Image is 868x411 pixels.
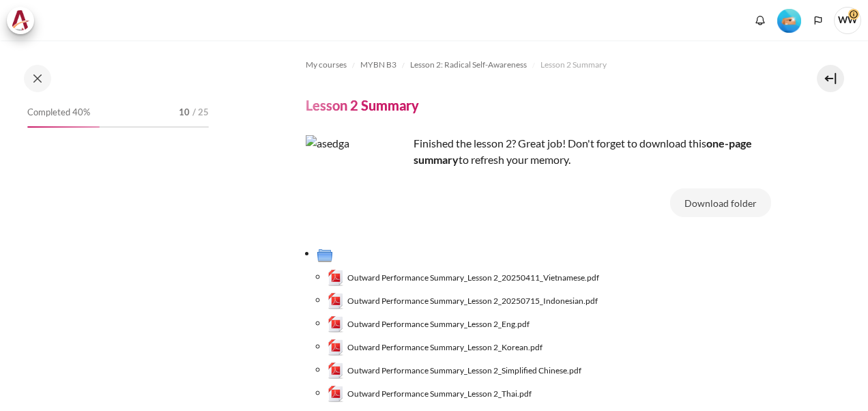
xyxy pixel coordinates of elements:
div: 40% [27,126,100,128]
a: Outward Performance Summary_Lesson 2_Eng.pdfOutward Performance Summary_Lesson 2_Eng.pdf [328,316,530,332]
a: Lesson 2 Summary [540,57,607,73]
img: Outward Performance Summary_Lesson 2_Korean.pdf [328,339,344,356]
p: Finished the lesson 2? Great job! Don't forget to download this to refresh your memory. [306,135,771,168]
div: Level #2 [777,8,801,33]
a: MYBN B3 [360,57,396,73]
span: Completed 40% [27,106,90,119]
button: Download folder [670,188,771,217]
h4: Lesson 2 Summary [306,96,419,114]
span: Lesson 2: Radical Self-Awareness [410,59,527,71]
span: Outward Performance Summary_Lesson 2_20250715_Indonesian.pdf [347,295,598,307]
a: Architeck Architeck [7,7,41,34]
img: Outward Performance Summary_Lesson 2_20250715_Indonesian.pdf [328,293,344,309]
img: Outward Performance Summary_Lesson 2_Eng.pdf [328,316,344,332]
a: User menu [834,7,861,34]
span: 10 [179,106,190,119]
a: Outward Performance Summary_Lesson 2_Simplified Chinese.pdfOutward Performance Summary_Lesson 2_S... [328,363,582,379]
img: Outward Performance Summary_Lesson 2_Thai.pdf [328,386,344,402]
span: Outward Performance Summary_Lesson 2_Eng.pdf [347,318,530,330]
img: Outward Performance Summary_Lesson 2_20250411_Vietnamese.pdf [328,270,344,286]
span: MYBN B3 [360,59,396,71]
img: Level #2 [777,9,801,33]
a: My courses [306,57,347,73]
a: Outward Performance Summary_Lesson 2_Korean.pdfOutward Performance Summary_Lesson 2_Korean.pdf [328,339,543,356]
a: Outward Performance Summary_Lesson 2_20250715_Indonesian.pdfOutward Performance Summary_Lesson 2_... [328,293,598,309]
img: Outward Performance Summary_Lesson 2_Simplified Chinese.pdf [328,363,344,379]
img: Architeck [11,10,30,31]
a: Lesson 2: Radical Self-Awareness [410,57,527,73]
span: Outward Performance Summary_Lesson 2_Thai.pdf [347,388,532,400]
img: asedga [306,135,408,238]
a: Level #2 [772,8,807,33]
div: Show notification window with no new notifications [750,10,770,31]
nav: Navigation bar [306,54,771,76]
span: WW [834,7,861,34]
span: Outward Performance Summary_Lesson 2_Simplified Chinese.pdf [347,365,581,377]
a: Outward Performance Summary_Lesson 2_20250411_Vietnamese.pdfOutward Performance Summary_Lesson 2_... [328,270,600,286]
span: / 25 [192,106,209,119]
a: Outward Performance Summary_Lesson 2_Thai.pdfOutward Performance Summary_Lesson 2_Thai.pdf [328,386,532,402]
span: Lesson 2 Summary [540,59,607,71]
span: Outward Performance Summary_Lesson 2_20250411_Vietnamese.pdf [347,272,599,284]
span: Outward Performance Summary_Lesson 2_Korean.pdf [347,341,542,354]
span: My courses [306,59,347,71]
button: Languages [808,10,828,31]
